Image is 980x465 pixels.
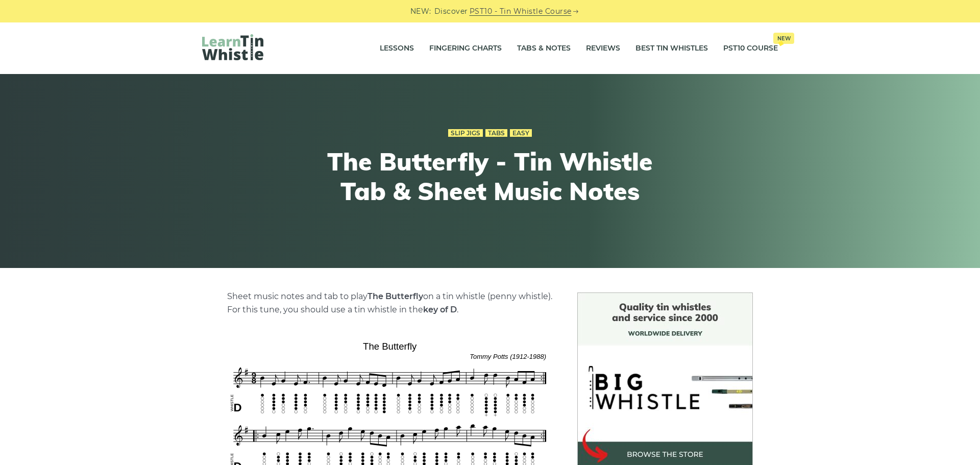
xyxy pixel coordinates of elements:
a: Slip Jigs [448,129,483,137]
a: Fingering Charts [429,36,502,61]
strong: The Butterfly [367,291,423,301]
img: LearnTinWhistle.com [202,34,263,60]
strong: key of D [423,305,457,314]
a: Best Tin Whistles [635,36,708,61]
a: Tabs & Notes [517,36,571,61]
a: Easy [510,129,532,137]
a: PST10 CourseNew [723,36,778,61]
span: New [773,33,794,44]
a: Tabs [485,129,507,137]
h1: The Butterfly - Tin Whistle Tab & Sheet Music Notes [302,147,678,206]
a: Lessons [380,36,414,61]
a: Reviews [586,36,620,61]
p: Sheet music notes and tab to play on a tin whistle (penny whistle). For this tune, you should use... [227,290,553,316]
